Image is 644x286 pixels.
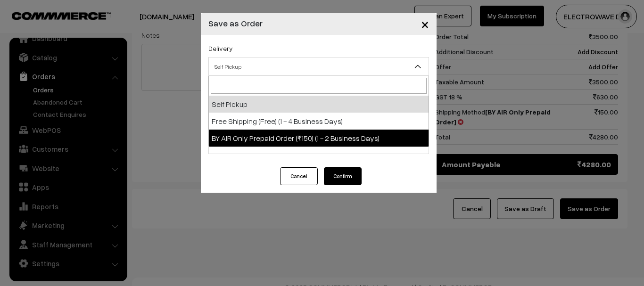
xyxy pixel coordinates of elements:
li: BY AIR Only Prepaid Order (₹150) (1 - 2 Business Days) [209,130,429,147]
button: Cancel [280,167,318,185]
button: Close [413,9,437,39]
label: Delivery [208,43,233,53]
li: Free Shipping (Free) (1 - 4 Business Days) [209,113,429,130]
li: Self Pickup [209,96,429,113]
span: Self Pickup [208,57,429,76]
button: Confirm [324,167,362,185]
span: × [421,15,429,33]
h4: Save as Order [208,17,263,30]
span: Self Pickup [209,58,429,75]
